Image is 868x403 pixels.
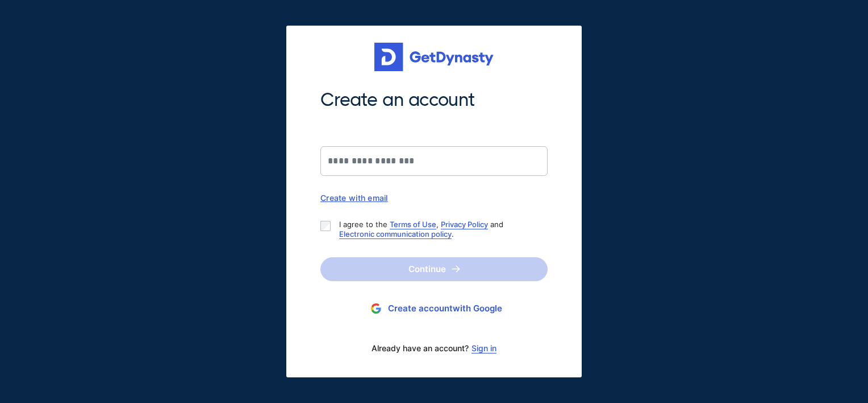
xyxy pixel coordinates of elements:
a: Privacy Policy [441,220,488,229]
div: Create with email [320,193,548,203]
a: Electronic communication policy [339,229,452,238]
a: Terms of Use [390,220,436,229]
span: Create an account [320,88,548,112]
a: Sign in [471,344,496,353]
div: Already have an account? [320,336,548,360]
button: Create accountwith Google [320,298,548,319]
p: I agree to the , and . [339,220,539,239]
img: Get started for free with Dynasty Trust Company [374,43,494,71]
